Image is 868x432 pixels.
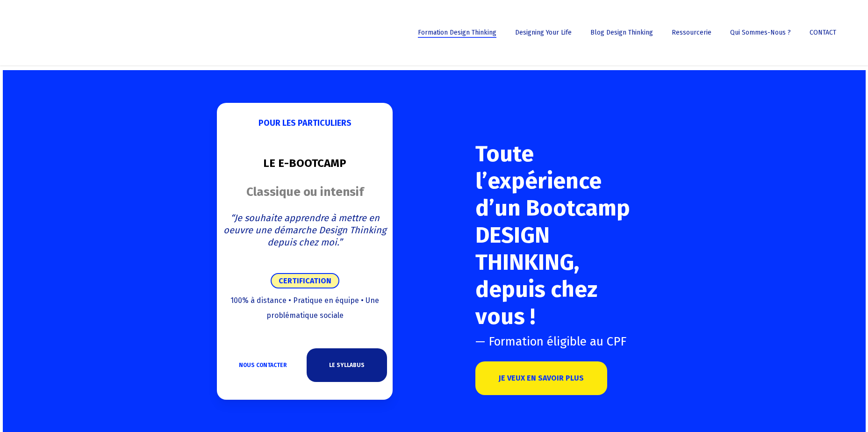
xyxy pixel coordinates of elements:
a: Blog Design Thinking [586,29,658,36]
span: Qui sommes-nous ? [730,29,791,36]
img: French Future Academy [13,14,112,51]
span: CONTACT [810,29,836,36]
span: Designing Your Life [515,29,572,36]
span: Ressourcerie [672,29,711,36]
span: LE E-BOOTCAMP [263,157,346,170]
a: Qui sommes-nous ? [725,29,796,36]
strong: POUR LES PARTICULIERS [258,118,352,128]
span: — Formation éligible au CPF [475,334,626,349]
span: Blog Design Thinking [590,29,653,36]
a: Formation Design Thinking [413,29,501,36]
span: CERTIFICATION [271,273,339,288]
a: NOUS CONTACTER [223,348,303,382]
span: 100% à distance • Pratique en équipe • Une problématique sociale [230,296,379,320]
span: Formation Design Thinking [418,29,496,36]
span: Toute l’expérience d’un Bootcamp DESIGN THINKING, depuis chez vous ! [475,140,630,330]
a: JE VEUX EN SAVOIR PLUS [475,361,607,395]
a: Ressourcerie [667,29,716,36]
a: CONTACT [805,29,841,36]
strong: Classique ou intensif [246,185,364,199]
a: LE SYLLABUS [307,348,387,382]
span: “Je souhaite apprendre à mettre en oeuvre une démarche Design Thinking depuis chez moi.” [223,212,386,248]
a: Designing Your Life [510,29,576,36]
